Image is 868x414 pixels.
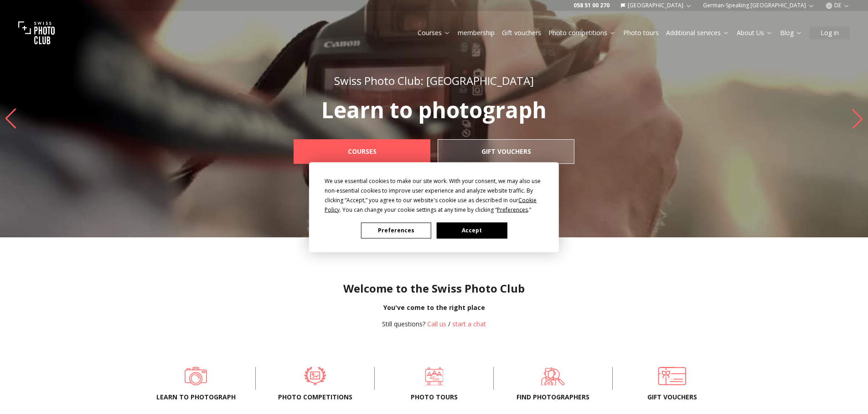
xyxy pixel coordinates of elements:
div: Cookie Consent Prompt [309,162,559,252]
font: Cookie Policy [325,196,537,213]
font: Accept [462,226,482,234]
font: .” [528,205,531,213]
font: Preferences [378,226,414,234]
font: Preferences [497,205,528,213]
button: Accept [437,222,507,238]
font: . You can change your cookie settings at any time by clicking “ [340,205,497,213]
button: Preferences [361,222,431,238]
font: We use essential cookies to make our site work. With your consent, we may also use non-essential ... [325,177,541,204]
